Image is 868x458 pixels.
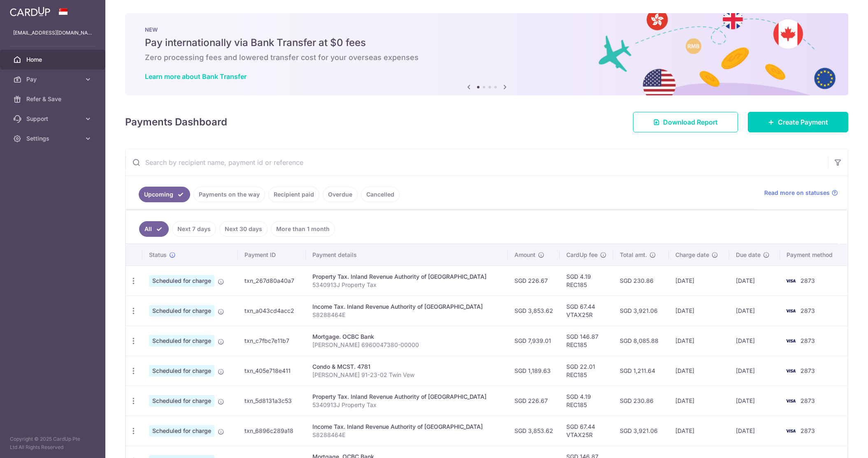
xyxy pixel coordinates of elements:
[26,95,81,103] span: Refer & Save
[560,386,613,416] td: SGD 4.19 REC185
[675,251,709,259] span: Charge date
[613,326,669,356] td: SGD 8,085.88
[560,416,613,446] td: SGD 67.44 VTAX25R
[508,416,560,446] td: SGD 3,853.62
[778,117,828,127] span: Create Payment
[126,149,828,176] input: Search by recipient name, payment id or reference
[508,356,560,386] td: SGD 1,189.63
[560,296,613,326] td: SGD 67.44 VTAX25R
[13,29,92,37] p: [EMAIL_ADDRESS][DOMAIN_NAME]
[782,336,799,346] img: Bank Card
[145,53,828,62] h6: Zero processing fees and lowered transfer cost for your overseas expenses
[26,75,81,83] span: Pay
[669,386,729,416] td: [DATE]
[729,356,780,386] td: [DATE]
[801,397,815,404] span: 2873
[613,386,669,416] td: SGD 230.86
[238,296,306,326] td: txn_a043cd4acc2
[613,266,669,296] td: SGD 230.86
[669,416,729,446] td: [DATE]
[26,56,81,64] span: Home
[149,335,214,347] span: Scheduled for charge
[149,251,167,259] span: Status
[514,251,535,259] span: Amount
[361,187,400,202] a: Cancelled
[560,326,613,356] td: SGD 146.87 REC185
[312,311,501,319] p: S8288464E
[312,401,501,409] p: 5340913J Property Tax
[172,221,216,237] a: Next 7 days
[669,326,729,356] td: [DATE]
[125,13,848,95] img: Bank transfer banner
[149,275,214,287] span: Scheduled for charge
[139,187,190,202] a: Upcoming
[312,363,501,371] div: Condo & MCST. 4781
[633,112,738,132] a: Download Report
[312,393,501,401] div: Property Tax. Inland Revenue Authority of [GEOGRAPHIC_DATA]
[238,244,306,266] th: Payment ID
[238,266,306,296] td: txn_267d80a40a7
[613,416,669,446] td: SGD 3,921.06
[613,356,669,386] td: SGD 1,211.64
[748,112,848,132] a: Create Payment
[801,307,815,314] span: 2873
[782,426,799,436] img: Bank Card
[145,26,828,33] p: NEW
[238,386,306,416] td: txn_5d8131a3c53
[729,416,780,446] td: [DATE]
[782,396,799,406] img: Bank Card
[566,251,598,259] span: CardUp fee
[508,326,560,356] td: SGD 7,939.01
[145,72,247,81] a: Learn more about Bank Transfer
[271,221,335,237] a: More than 1 month
[669,356,729,386] td: [DATE]
[26,134,81,143] span: Settings
[801,277,815,284] span: 2873
[193,187,265,202] a: Payments on the way
[312,431,501,439] p: S8288464E
[238,326,306,356] td: txn_c7fbc7e11b7
[782,306,799,316] img: Bank Card
[149,425,214,437] span: Scheduled for charge
[782,276,799,286] img: Bank Card
[782,366,799,376] img: Bank Card
[312,341,501,349] p: [PERSON_NAME] 6960047380-00000
[729,266,780,296] td: [DATE]
[312,273,501,281] div: Property Tax. Inland Revenue Authority of [GEOGRAPHIC_DATA]
[613,296,669,326] td: SGD 3,921.06
[560,266,613,296] td: SGD 4.19 REC185
[801,427,815,434] span: 2873
[268,187,319,202] a: Recipient paid
[238,416,306,446] td: txn_6896c289a18
[312,333,501,341] div: Mortgage. OCBC Bank
[139,221,169,237] a: All
[620,251,647,259] span: Total amt.
[669,296,729,326] td: [DATE]
[26,115,81,123] span: Support
[149,395,214,407] span: Scheduled for charge
[149,305,214,317] span: Scheduled for charge
[780,244,847,266] th: Payment method
[306,244,508,266] th: Payment details
[560,356,613,386] td: SGD 22.01 REC185
[801,337,815,344] span: 2873
[508,296,560,326] td: SGD 3,853.62
[312,423,501,431] div: Income Tax. Inland Revenue Authority of [GEOGRAPHIC_DATA]
[764,189,830,197] span: Read more on statuses
[312,371,501,379] p: [PERSON_NAME] 91-23-02 Twin Vew
[729,386,780,416] td: [DATE]
[508,266,560,296] td: SGD 226.67
[736,251,761,259] span: Due date
[312,303,501,311] div: Income Tax. Inland Revenue Authority of [GEOGRAPHIC_DATA]
[10,7,50,16] img: CardUp
[764,189,838,197] a: Read more on statuses
[663,117,718,127] span: Download Report
[312,281,501,289] p: 5340913J Property Tax
[125,115,227,130] h4: Payments Dashboard
[729,326,780,356] td: [DATE]
[219,221,268,237] a: Next 30 days
[669,266,729,296] td: [DATE]
[801,367,815,374] span: 2873
[323,187,358,202] a: Overdue
[149,365,214,377] span: Scheduled for charge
